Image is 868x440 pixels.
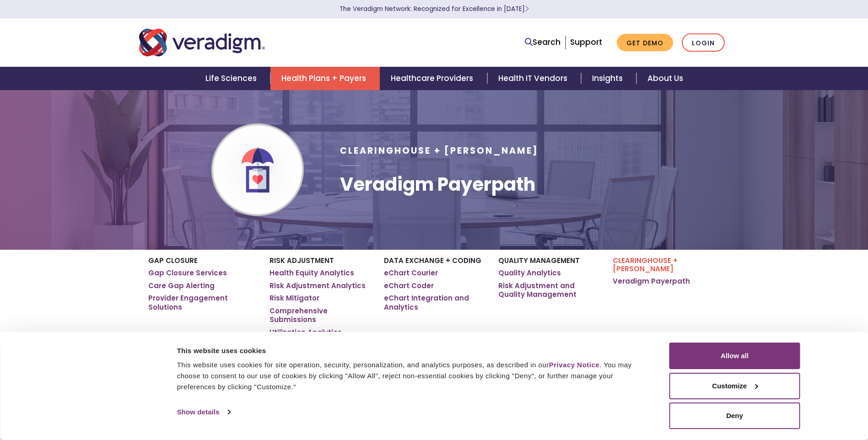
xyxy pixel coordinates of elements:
[270,294,319,303] a: Risk Mitigator
[384,281,434,290] a: eChart Coder
[148,294,256,311] a: Provider Engagement Solutions
[487,67,581,90] a: Health IT Vendors
[177,360,649,392] div: This website uses cookies for site operation, security, personalization, and analytics purposes, ...
[669,343,800,369] button: Allow all
[270,268,354,278] a: Health Equity Analytics
[669,402,800,429] button: Deny
[340,145,539,157] span: Clearinghouse + [PERSON_NAME]
[139,27,265,58] img: Veradigm logo
[549,361,599,369] a: Privacy Notice
[270,328,342,337] a: Utilization Analytics
[384,294,485,311] a: eChart Integration and Analytics
[148,268,227,278] a: Gap Closure Services
[380,67,487,90] a: Healthcare Providers
[384,268,438,278] a: eChart Courier
[636,67,694,90] a: About Us
[498,281,599,299] a: Risk Adjustment and Quality Management
[177,345,649,356] div: This website uses cookies
[194,67,270,90] a: Life Sciences
[570,37,602,48] a: Support
[148,281,215,290] a: Care Gap Alerting
[613,277,690,286] a: Veradigm Payerpath
[581,67,636,90] a: Insights
[340,173,539,195] h1: Veradigm Payerpath
[498,268,561,278] a: Quality Analytics
[525,5,529,13] span: Learn More
[340,5,529,13] a: The Veradigm Network: Recognized for Excellence in [DATE]Learn More
[617,34,673,52] a: Get Demo
[525,36,561,48] a: Search
[270,281,366,290] a: Risk Adjustment Analytics
[669,373,800,399] button: Customize
[270,306,370,324] a: Comprehensive Submissions
[682,33,725,52] a: Login
[177,405,230,419] a: Show details
[270,67,380,90] a: Health Plans + Payers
